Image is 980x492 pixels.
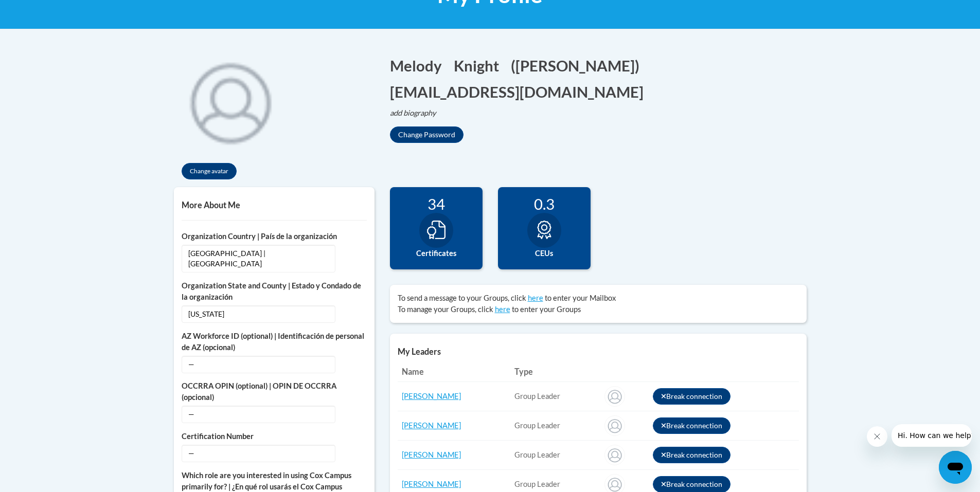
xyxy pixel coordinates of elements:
[390,126,464,143] button: Change Password
[653,417,731,434] button: Break connection
[174,45,287,158] div: Click to change the profile picture
[604,415,625,436] img: Chermaine Tolbert
[939,451,972,484] iframe: Button to launch messaging window
[182,380,367,403] label: OCCRRA OPIN (optional) | OPIN DE OCCRRA (opcional)
[512,305,581,314] span: to enter your Groups
[604,445,625,465] img: Darna Turner
[402,450,461,459] a: [PERSON_NAME]
[402,392,461,400] a: [PERSON_NAME]
[182,356,335,373] span: —
[182,231,367,242] label: Organization Country | País de la organización
[454,55,506,76] button: Edit last name
[892,424,972,447] iframe: Message from company
[398,195,475,213] div: 34
[390,55,449,76] button: Edit first name
[398,347,799,356] h5: My Leaders
[390,107,444,119] button: Edit biography
[402,480,461,488] a: [PERSON_NAME]
[390,108,436,117] i: add biography
[510,441,601,470] td: connected user for connection GA: LJFA-Atlanta PAACT
[182,445,335,462] span: —
[182,200,367,210] h5: More About Me
[511,55,646,76] button: Edit screen name
[510,361,601,382] th: Type
[545,294,616,302] span: to enter your Mailbox
[390,81,650,102] button: Edit email address
[867,426,887,447] iframe: Close message
[506,195,583,213] div: 0.3
[506,248,583,259] label: CEUs
[6,7,83,15] span: Hi. How can we help?
[182,305,335,323] span: [US_STATE]
[653,447,731,463] button: Break connection
[182,331,367,353] label: AZ Workforce ID (optional) | Identificación de personal de AZ (opcional)
[182,280,367,303] label: Organization State and County | Estado y Condado de la organización
[398,294,526,302] span: To send a message to your Groups, click
[398,248,475,259] label: Certificates
[182,245,335,272] span: [GEOGRAPHIC_DATA] | [GEOGRAPHIC_DATA]
[182,431,367,442] label: Certification Number
[402,421,461,430] a: [PERSON_NAME]
[174,45,287,158] img: profile avatar
[398,361,510,382] th: Name
[604,386,625,407] img: Ashley Montgomery
[510,411,601,441] td: connected user for connection GA: LJFA-Atlanta PAACT
[528,294,543,302] a: here
[182,406,335,423] span: —
[510,382,601,411] td: connected user for connection GA: LJFA-Atlanta PAACT
[495,305,510,314] a: here
[653,388,731,405] button: Break connection
[398,305,493,314] span: To manage your Groups, click
[182,163,237,179] button: Change avatar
